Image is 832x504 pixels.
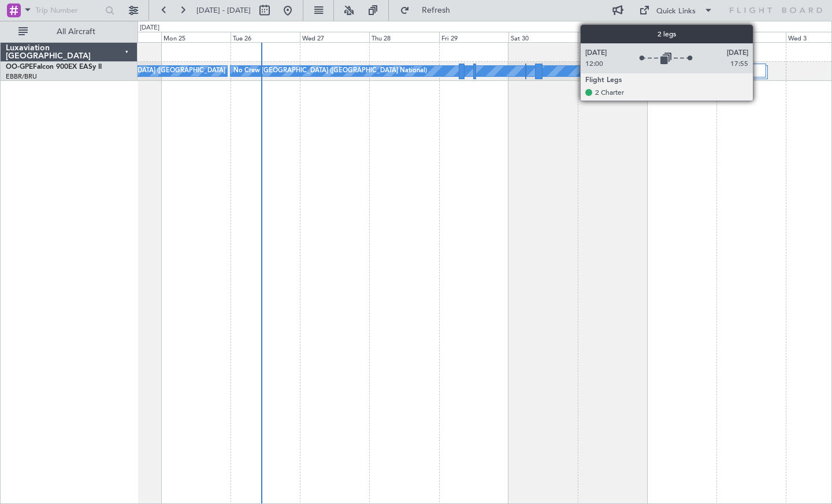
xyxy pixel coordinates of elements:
span: Refresh [412,6,460,14]
div: No Crew [GEOGRAPHIC_DATA] ([GEOGRAPHIC_DATA] National) [233,62,427,80]
div: [DATE] [140,23,159,33]
a: EBBR/BRU [6,72,37,81]
a: OO-GPEFalcon 900EX EASy II [6,64,102,71]
div: Mon 25 [161,32,231,42]
span: OO-GPE [6,64,33,71]
div: Wed 27 [300,32,369,42]
div: Sat 30 [508,32,578,42]
div: [DATE] [649,23,668,33]
div: Thu 28 [369,32,439,42]
div: No Crew [GEOGRAPHIC_DATA] ([GEOGRAPHIC_DATA] National) [61,62,254,80]
div: Tue 26 [231,32,300,42]
button: All Aircraft [13,23,125,41]
div: Mon 1 [647,32,716,42]
button: Refresh [395,1,464,20]
div: Quick Links [656,6,696,17]
div: Tue 2 [716,32,786,42]
span: All Aircraft [30,28,122,36]
button: Quick Links [633,1,719,20]
input: Trip Number [35,2,102,19]
div: Fri 29 [439,32,508,42]
span: [DATE] - [DATE] [196,5,251,16]
div: Sun 31 [578,32,647,42]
